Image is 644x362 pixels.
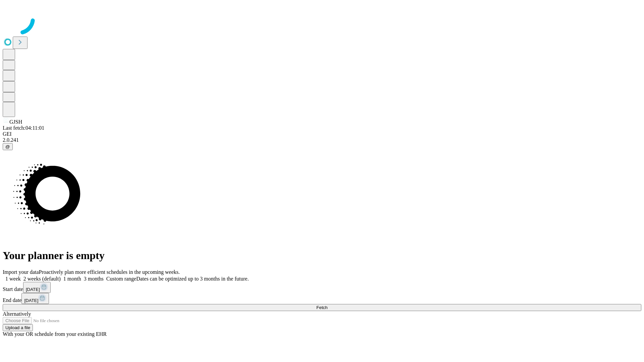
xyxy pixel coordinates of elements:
[136,276,249,282] span: Dates can be optimized up to 3 months in the future.
[9,119,22,125] span: GJSH
[84,276,104,282] span: 3 months
[24,298,38,303] span: [DATE]
[5,276,21,282] span: 1 week
[3,324,33,331] button: Upload a file
[3,131,641,137] div: GEI
[39,269,180,275] span: Proactively plan more efficient schedules in the upcoming weeks.
[3,282,641,293] div: Start date
[3,331,107,337] span: With your OR schedule from your existing EHR
[106,276,136,282] span: Custom range
[3,249,641,262] h1: Your planner is empty
[316,305,327,310] span: Fetch
[5,144,10,149] span: @
[23,282,51,293] button: [DATE]
[3,304,641,311] button: Fetch
[3,311,31,317] span: Alternatively
[3,293,641,304] div: End date
[3,143,13,150] button: @
[3,269,39,275] span: Import your data
[21,293,49,304] button: [DATE]
[23,276,61,282] span: 2 weeks (default)
[3,125,44,131] span: Last fetch: 04:11:01
[3,137,641,143] div: 2.0.241
[63,276,81,282] span: 1 month
[26,287,40,292] span: [DATE]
